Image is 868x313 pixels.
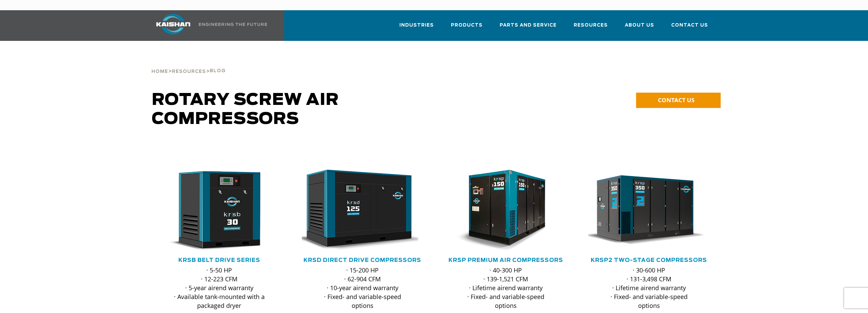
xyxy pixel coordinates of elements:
a: Resources [574,16,608,40]
div: krsp150 [445,170,567,251]
span: Rotary Screw Air Compressors [152,92,339,127]
img: krsd125 [297,170,418,251]
img: krsp350 [583,170,705,251]
a: KRSB Belt Drive Series [178,257,260,263]
div: > > [151,51,226,77]
img: krsb30 [153,170,275,251]
span: Products [451,21,483,29]
img: Engineering the future [199,23,267,26]
img: krsp150 [440,170,561,251]
a: Products [451,16,483,40]
span: Resources [172,69,206,74]
a: Kaishan USA [148,10,268,41]
a: Home [151,68,168,74]
p: · 15-200 HP · 62-904 CFM · 10-year airend warranty · Fixed- and variable-speed options [315,266,410,310]
div: krsd125 [302,170,423,251]
span: Industries [399,21,434,29]
span: Parts and Service [500,21,557,29]
a: Resources [172,68,206,74]
span: Resources [574,21,608,29]
a: KRSP2 Two-Stage Compressors [591,257,707,263]
span: About Us [625,21,654,29]
a: Industries [399,16,434,40]
a: KRSP Premium Air Compressors [448,257,563,263]
a: CONTACT US [636,93,721,108]
div: krsp350 [588,170,710,251]
img: kaishan logo [148,14,199,34]
p: · 40-300 HP · 139-1,521 CFM · Lifetime airend warranty · Fixed- and variable-speed options [459,266,553,310]
span: CONTACT US [658,96,694,104]
a: About Us [625,16,654,40]
span: Contact Us [671,21,708,29]
a: Contact Us [671,16,708,40]
span: Home [151,69,168,74]
div: krsb30 [159,170,280,251]
p: · 30-600 HP · 131-3,498 CFM · Lifetime airend warranty · Fixed- and variable-speed options [602,266,696,310]
a: KRSD Direct Drive Compressors [304,257,421,263]
span: Blog [210,69,226,73]
a: Parts and Service [500,16,557,40]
